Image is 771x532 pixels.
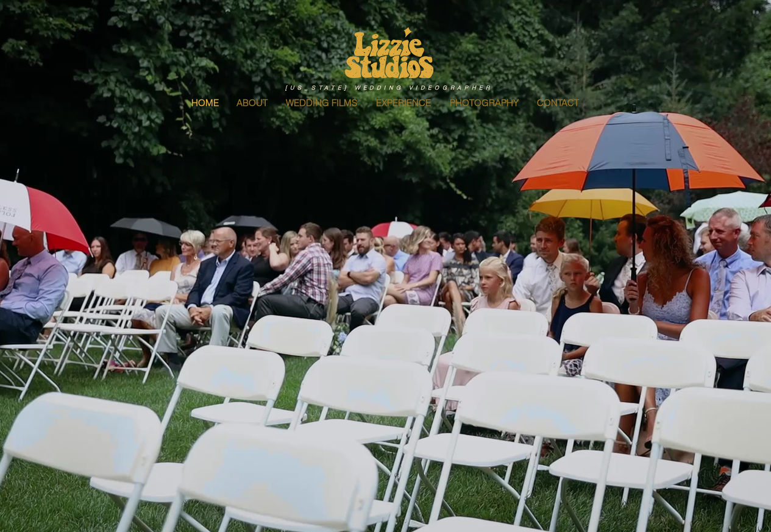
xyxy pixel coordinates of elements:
span: ER [479,82,493,92]
a: CONTACT [528,90,588,116]
p: EXPERIENCE [370,90,437,116]
a: WEDDING FILMS [277,90,367,116]
a: ABOUT [227,90,277,116]
img: old logo yellow.png [345,27,433,79]
span: [US_STATE] WEDDING VIDEOGRAPH [285,82,479,92]
p: ABOUT [230,90,274,116]
a: EXPERIENCE [367,90,441,116]
a: PHOTOGRAPHY [441,90,528,116]
nav: Site [87,90,683,116]
p: CONTACT [531,90,585,116]
p: PHOTOGRAPHY [444,90,525,116]
p: WEDDING FILMS [280,90,363,116]
a: HOME [182,90,227,116]
p: HOME [185,90,225,116]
